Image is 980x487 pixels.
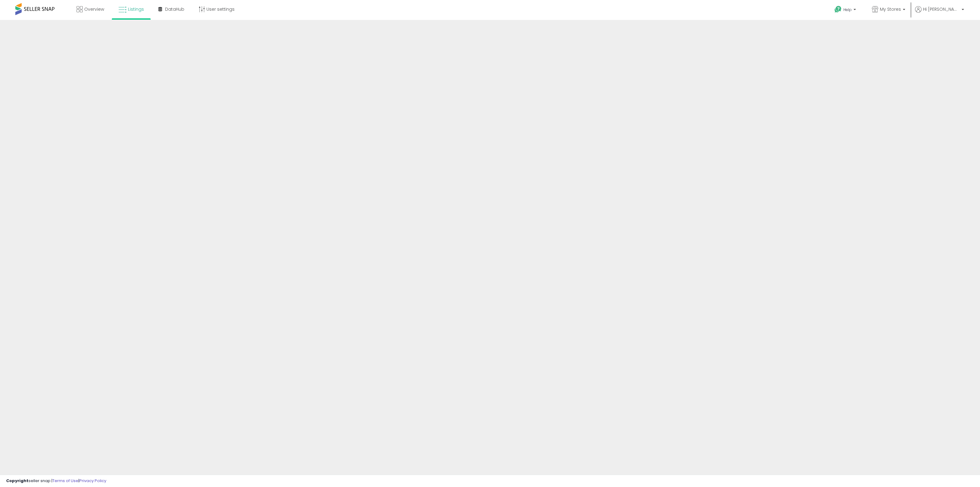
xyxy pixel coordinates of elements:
[84,6,104,12] span: Overview
[834,6,842,13] i: Get Help
[923,6,960,12] span: Hi [PERSON_NAME]
[880,6,901,12] span: My Stores
[165,6,184,12] span: DataHub
[830,1,862,20] a: Help
[915,6,964,20] a: Hi [PERSON_NAME]
[128,6,144,12] span: Listings
[843,7,852,12] span: Help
